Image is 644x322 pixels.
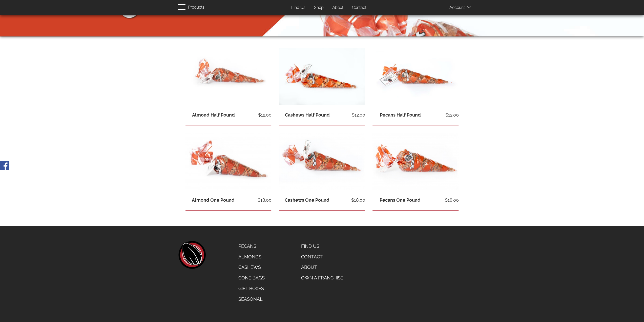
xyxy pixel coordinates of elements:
[372,133,459,191] img: 1 pound of freshly roasted cinnamon glazed pecans in a totally nutz poly bag
[310,3,327,13] a: Shop
[328,3,347,13] a: About
[235,294,268,305] a: Seasonal
[185,48,272,105] img: half pound of cinnamon-sugar glazed almonds inside a red and clear Totally Nutz poly bag
[192,197,235,203] a: Almond One Pound
[235,262,268,273] a: Cashews
[185,133,272,190] img: one pound of cinnamon-sugar glazed almonds inside a red and clear Totally Nutz poly bag
[235,241,268,252] a: Pecans
[297,241,347,252] a: Find Us
[188,4,204,11] span: Products
[285,112,330,118] a: Cashews Half Pound
[279,48,365,105] img: half pound of cinnamon roasted cashews
[285,197,329,203] a: Cashews One Pound
[348,3,370,13] a: Contact
[235,273,268,283] a: Cone Bags
[287,3,309,13] a: Find Us
[297,252,347,262] a: Contact
[380,112,421,118] a: Pecans Half Pound
[297,262,347,273] a: About
[297,273,347,283] a: Own a Franchise
[235,252,268,262] a: Almonds
[380,197,421,203] a: Pecans One Pound
[235,283,268,294] a: Gift Boxes
[192,112,235,118] a: Almond Half Pound
[279,133,365,190] img: 1 pound of freshly roasted cinnamon glazed cashews in a totally nutz poly bag
[372,48,459,105] img: half pound of cinnamon roasted pecans
[178,241,206,269] a: home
